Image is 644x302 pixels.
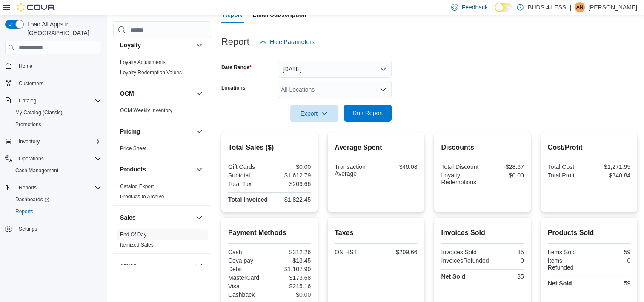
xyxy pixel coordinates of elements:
[15,224,40,234] a: Settings
[335,228,417,238] h2: Taxes
[441,273,465,280] strong: Net Sold
[221,37,249,47] h3: Report
[15,183,40,193] button: Reports
[120,59,166,66] span: Loyalty Adjustments
[15,224,101,234] span: Settings
[588,2,637,12] p: [PERSON_NAME]
[484,273,524,280] div: 35
[352,109,383,117] span: Run Report
[591,257,630,264] div: 0
[120,183,154,189] a: Catalog Export
[2,223,105,235] button: Settings
[271,291,311,298] div: $0.00
[228,257,268,264] div: Cova pay
[228,163,268,170] div: Gift Cards
[378,249,417,256] div: $209.66
[221,64,252,71] label: Date Range
[548,249,587,256] div: Items Sold
[591,172,630,179] div: $340.84
[194,212,204,223] button: Sales
[228,142,311,153] h2: Total Sales ($)
[19,184,37,191] span: Reports
[5,56,101,257] nav: Complex example
[484,172,524,179] div: $0.00
[2,136,105,148] button: Inventory
[228,196,268,203] strong: Total Invoiced
[120,41,192,49] button: Loyalty
[120,70,182,75] a: Loyalty Redemption Values
[15,154,47,164] button: Operations
[15,109,63,116] span: My Catalog (Classic)
[12,107,66,118] a: My Catalog (Classic)
[194,40,204,50] button: Loyalty
[15,208,33,215] span: Reports
[19,97,36,104] span: Catalog
[12,195,53,205] a: Dashboards
[380,86,386,93] button: Open list of options
[15,167,58,174] span: Cash Management
[19,63,32,70] span: Home
[528,2,566,12] p: BUDS 4 LESS
[441,163,481,170] div: Total Discount
[120,89,134,98] h3: OCM
[15,60,101,71] span: Home
[271,172,311,179] div: $1,612.79
[120,165,146,174] h3: Products
[548,228,630,238] h2: Products Sold
[113,143,211,157] div: Pricing
[441,142,524,153] h2: Discounts
[461,3,487,12] span: Feedback
[591,163,630,170] div: $1,271.95
[228,172,268,179] div: Subtotal
[9,119,105,131] button: Promotions
[441,228,524,238] h2: Invoices Sold
[228,180,268,187] div: Total Tax
[15,136,43,147] button: Inventory
[335,249,374,256] div: ON HST
[113,229,211,253] div: Sales
[256,33,318,50] button: Hide Parameters
[228,274,268,281] div: MasterCard
[19,226,37,232] span: Settings
[548,172,587,179] div: Total Profit
[120,127,192,136] button: Pricing
[344,105,392,122] button: Run Report
[271,283,311,290] div: $215.16
[548,163,587,170] div: Total Cost
[495,3,512,12] input: Dark Mode
[120,261,137,270] h3: Taxes
[24,20,101,37] span: Load All Apps in [GEOGRAPHIC_DATA]
[492,257,524,264] div: 0
[120,41,141,49] h3: Loyalty
[15,121,41,128] span: Promotions
[271,266,311,273] div: $1,107.90
[278,61,392,78] button: [DATE]
[570,2,571,12] p: |
[120,194,164,200] a: Products to Archive
[335,163,374,177] div: Transaction Average
[591,249,630,256] div: 59
[194,261,204,271] button: Taxes
[120,261,192,270] button: Taxes
[270,38,315,46] span: Hide Parameters
[295,105,333,122] span: Export
[120,165,192,174] button: Products
[271,163,311,170] div: $0.00
[228,249,268,256] div: Cash
[12,119,101,130] span: Promotions
[120,69,182,76] span: Loyalty Redemption Values
[15,96,101,106] span: Catalog
[15,196,49,203] span: Dashboards
[15,78,47,89] a: Customers
[194,126,204,136] button: Pricing
[290,105,338,122] button: Export
[120,232,146,238] a: End Of Day
[441,257,489,264] div: InvoicesRefunded
[548,257,587,271] div: Items Refunded
[2,95,105,107] button: Catalog
[12,195,101,205] span: Dashboards
[19,80,43,87] span: Customers
[120,241,154,248] span: Itemized Sales
[495,12,495,12] span: Dark Mode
